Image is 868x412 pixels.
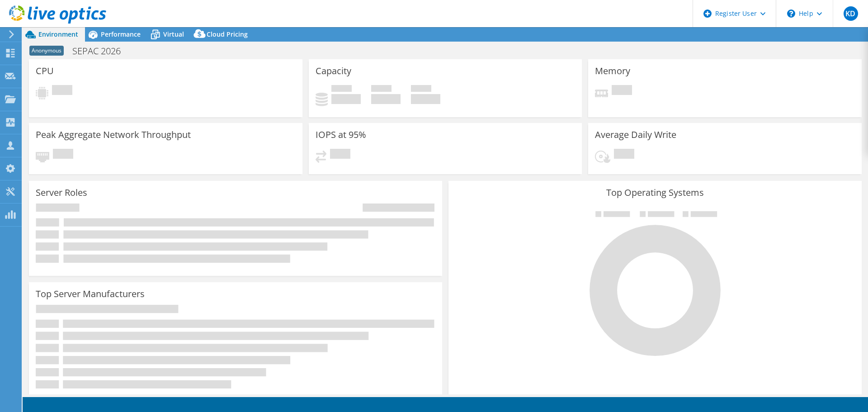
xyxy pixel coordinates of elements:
[38,30,78,38] span: Environment
[371,85,392,94] span: Free
[36,130,191,140] h3: Peak Aggregate Network Throughput
[68,46,135,56] h1: SEPAC 2026
[787,9,795,18] svg: \n
[331,85,352,94] span: Used
[36,289,145,299] h3: Top Server Manufacturers
[612,85,632,97] span: Pending
[101,30,141,38] span: Performance
[316,130,366,140] h3: IOPS at 95%
[29,46,64,56] span: Anonymous
[411,94,440,104] h4: 0 GiB
[595,130,676,140] h3: Average Daily Write
[163,30,184,38] span: Virtual
[455,188,855,198] h3: Top Operating Systems
[53,149,73,161] span: Pending
[595,66,630,76] h3: Memory
[614,149,634,161] span: Pending
[36,66,54,76] h3: CPU
[371,94,401,104] h4: 0 GiB
[52,85,72,97] span: Pending
[316,66,351,76] h3: Capacity
[411,85,431,94] span: Total
[207,30,248,38] span: Cloud Pricing
[331,94,361,104] h4: 0 GiB
[330,149,350,161] span: Pending
[844,6,858,21] span: KD
[36,188,87,198] h3: Server Roles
